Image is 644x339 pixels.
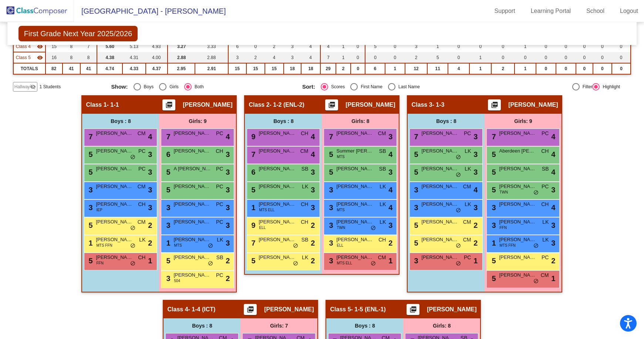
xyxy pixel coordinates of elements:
[421,130,458,137] span: [PERSON_NAME]
[226,184,230,195] span: 3
[473,184,478,195] span: 4
[195,63,228,74] td: 2.91
[244,304,257,315] button: Print Students Details
[327,221,333,229] span: 3
[301,130,308,137] span: CH
[536,41,556,52] td: 0
[345,101,395,109] span: [PERSON_NAME]
[337,207,344,213] span: MTS
[86,101,107,109] span: Class 1
[96,183,133,190] span: [PERSON_NAME]
[412,150,418,158] span: 5
[302,83,488,90] mat-radio-group: Select an option
[328,83,345,90] div: Scores
[327,150,333,158] span: 5
[192,83,204,90] div: Both
[490,203,496,212] span: 3
[490,133,496,141] span: 7
[380,218,386,226] span: LK
[358,83,382,90] div: First Name
[463,183,471,191] span: CM
[388,202,392,213] span: 4
[385,41,405,52] td: 0
[259,225,266,230] span: ELL
[499,147,536,155] span: Aberdeen [PERSON_NAME]
[265,41,284,52] td: 2
[87,150,92,158] span: 5
[421,165,458,172] span: [PERSON_NAME]
[536,63,556,74] td: 0
[148,220,152,231] span: 2
[226,149,230,160] span: 3
[216,147,223,155] span: CH
[320,41,336,52] td: 4
[380,201,386,208] span: LK
[165,101,173,112] mat-icon: picture_as_pdf
[96,201,133,208] span: [PERSON_NAME]
[173,147,210,155] span: [PERSON_NAME]
[365,41,385,52] td: 5
[469,52,491,63] td: 1
[421,183,458,190] span: [PERSON_NAME]
[405,41,428,52] td: 3
[541,147,549,155] span: CH
[491,63,515,74] td: 2
[499,201,536,208] span: [PERSON_NAME]
[542,183,549,191] span: PC
[13,63,45,74] td: TOTALS
[16,54,31,61] span: Class 5
[148,167,152,178] span: 3
[551,220,555,231] span: 3
[183,101,232,109] span: [PERSON_NAME]
[96,165,133,172] span: [PERSON_NAME]
[87,133,92,141] span: 7
[249,150,255,158] span: 7
[336,130,373,137] span: [PERSON_NAME]
[336,63,351,74] td: 2
[173,130,210,137] span: [PERSON_NAME]
[515,41,536,52] td: 1
[249,133,255,141] span: 9
[284,52,301,63] td: 3
[122,41,145,52] td: 5.13
[388,131,392,142] span: 3
[259,183,296,190] span: [PERSON_NAME]
[311,220,315,231] span: 2
[551,149,555,160] span: 4
[465,201,471,208] span: LK
[311,167,315,178] span: 3
[499,183,536,190] span: [PERSON_NAME]
[407,304,419,315] button: Print Students Details
[96,147,133,155] span: [PERSON_NAME]
[246,306,255,316] mat-icon: picture_as_pdf
[301,165,308,173] span: SB
[485,114,562,129] div: Girls: 9
[327,168,333,176] span: 5
[388,167,392,178] span: 3
[87,203,92,212] span: 3
[405,52,428,63] td: 2
[87,168,92,176] span: 5
[385,52,405,63] td: 0
[141,83,154,90] div: Boys
[388,184,392,195] span: 4
[16,43,31,50] span: Class 4
[351,41,365,52] td: 0
[388,149,392,160] span: 4
[515,63,536,74] td: 1
[499,225,506,230] span: FFN
[499,165,536,172] span: [PERSON_NAME]
[542,165,549,173] span: SB
[302,83,315,90] span: Sort:
[226,202,230,213] span: 3
[30,84,36,90] mat-icon: visibility_off
[162,99,175,110] button: Print Students Details
[130,225,135,231] span: do_not_disturb_alt
[556,52,576,63] td: 0
[490,101,499,112] mat-icon: picture_as_pdf
[448,52,469,63] td: 0
[593,41,612,52] td: 0
[408,114,485,129] div: Boys : 8
[216,130,223,137] span: PC
[311,149,315,160] span: 4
